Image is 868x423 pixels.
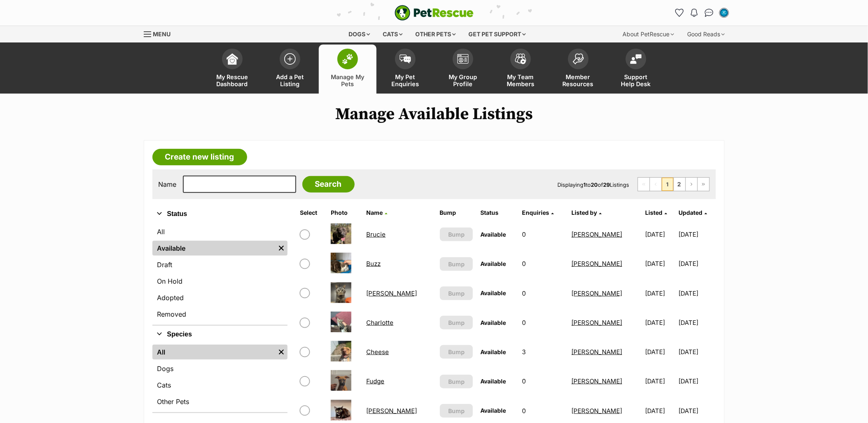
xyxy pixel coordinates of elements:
[409,26,461,42] div: Other pets
[642,220,678,249] td: [DATE]
[642,249,678,278] td: [DATE]
[152,223,288,325] div: Status
[642,367,678,395] td: [DATE]
[284,53,296,65] img: add-pet-listing-icon-0afa8454b4691262ce3f59096e99ab1cd57d4a30225e0717b998d2c9b9846f56.svg
[448,377,465,386] span: Bump
[617,26,680,42] div: About PetRescue
[686,178,697,191] a: Next page
[638,178,650,191] span: First page
[366,348,389,356] a: Cheese
[679,209,707,216] a: Updated
[519,367,567,395] td: 0
[329,73,366,87] span: Manage My Pets
[572,377,622,385] a: [PERSON_NAME]
[645,209,662,216] span: Listed
[144,26,177,41] a: Menu
[662,178,674,191] span: Page 1
[673,6,686,19] a: Favourites
[607,45,665,94] a: Support Help Desk
[698,178,709,191] a: Last page
[720,9,728,17] img: Emily Middleton profile pic
[642,279,678,308] td: [DATE]
[688,6,701,19] button: Notifications
[275,345,288,360] a: Remove filter
[679,367,715,395] td: [DATE]
[440,287,473,300] button: Bump
[448,348,465,356] span: Bump
[297,206,327,219] th: Select
[400,54,411,63] img: pet-enquiries-icon-7e3ad2cf08bfb03b45e93fb7055b45f3efa6380592205ae92323e6603595dc1f.svg
[152,343,288,412] div: Species
[519,308,567,337] td: 0
[560,73,597,87] span: Member Resources
[342,54,353,64] img: manage-my-pets-icon-02211641906a0b7f246fdf0571729dbe1e7629f14944591b6c1af311fb30b64b.svg
[480,231,506,238] span: Available
[604,181,610,188] strong: 29
[377,45,434,94] a: My Pet Enquiries
[261,45,319,94] a: Add a Pet Listing
[377,26,408,42] div: Cats
[448,289,465,298] span: Bump
[522,209,554,216] a: Enquiries
[152,307,288,322] a: Removed
[328,206,362,219] th: Photo
[477,206,518,219] th: Status
[152,209,288,219] button: Status
[682,26,731,42] div: Good Reads
[440,316,473,329] button: Bump
[618,73,655,87] span: Support Help Desk
[645,209,667,216] a: Listed
[152,149,247,165] a: Create new listing
[366,209,383,216] span: Name
[366,260,381,268] a: Buzz
[152,224,288,239] a: All
[448,407,465,415] span: Bump
[558,181,629,188] span: Displaying to of Listings
[366,377,384,385] a: Fudge
[445,73,482,87] span: My Group Profile
[366,319,393,327] a: Charlotte
[480,348,506,355] span: Available
[480,260,506,267] span: Available
[572,407,622,415] a: [PERSON_NAME]
[679,308,715,337] td: [DATE]
[437,206,477,219] th: Bump
[718,6,731,19] button: My account
[703,6,716,19] a: Conversations
[572,209,602,216] a: Listed by
[492,45,550,94] a: My Team Members
[366,289,417,297] a: [PERSON_NAME]
[434,45,492,94] a: My Group Profile
[448,260,465,268] span: Bump
[395,5,474,21] img: logo-e224e6f780fb5917bec1dbf3a21bbac754714ae5b6737aabdf751b685950b380.svg
[638,177,710,191] nav: Pagination
[572,289,622,297] a: [PERSON_NAME]
[519,338,567,366] td: 3
[679,220,715,249] td: [DATE]
[152,394,288,409] a: Other Pets
[366,407,417,415] a: [PERSON_NAME]
[302,176,355,193] input: Search
[440,345,473,359] button: Bump
[584,181,586,188] strong: 1
[153,31,171,38] span: Menu
[705,9,714,17] img: chat-41dd97257d64d25036548639549fe6c8038ab92f7586957e7f3b1b290dea8141.svg
[152,274,288,289] a: On Hold
[502,73,539,87] span: My Team Members
[214,73,251,87] span: My Rescue Dashboard
[480,319,506,326] span: Available
[691,9,697,17] img: notifications-46538b983faf8c2785f20acdc204bb7945ddae34d4c08c2a6579f10ce5e182be.svg
[572,230,622,238] a: [PERSON_NAME]
[152,257,288,272] a: Draft
[572,260,622,268] a: [PERSON_NAME]
[480,407,506,414] span: Available
[457,54,469,64] img: group-profile-icon-3fa3cf56718a62981997c0bc7e787c4b2cf8bcc04b72c1350f741eb67cf2f40e.svg
[673,6,731,19] ul: Account quick links
[515,54,526,64] img: team-members-icon-5396bd8760b3fe7c0b43da4ab00e1e3bb1a5d9ba89233759b79545d2d3fc5d0d.svg
[319,45,377,94] a: Manage My Pets
[448,318,465,327] span: Bump
[519,249,567,278] td: 0
[343,26,376,42] div: Dogs
[679,338,715,366] td: [DATE]
[152,290,288,305] a: Adopted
